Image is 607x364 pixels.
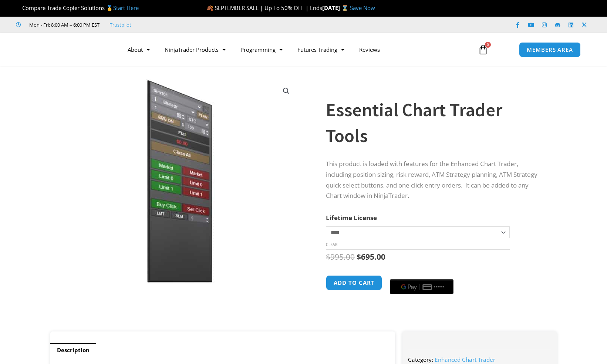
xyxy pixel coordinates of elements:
bdi: 695.00 [357,252,385,262]
a: About [120,41,157,58]
a: 0 [467,39,499,60]
img: 🏆 [16,5,22,11]
img: LogoAI | Affordable Indicators – NinjaTrader [26,36,106,63]
label: Lifetime License [326,213,377,222]
nav: Menu [120,41,469,58]
strong: [DATE] ⌛ [322,4,350,11]
iframe: Secure payment input frame [388,274,455,275]
a: Futures Trading [290,41,352,58]
a: NinjaTrader Products [157,41,233,58]
h1: Essential Chart Trader Tools [326,97,542,149]
text: •••••• [434,284,445,290]
a: Reviews [352,41,387,58]
span: 🍂 SEPTEMBER SALE | Up To 50% OFF | Ends [206,4,322,11]
span: $ [326,252,330,262]
a: Start Here [113,4,139,11]
a: Programming [233,41,290,58]
img: Essential Chart Trader Tools [61,79,299,283]
bdi: 995.00 [326,252,355,262]
a: View full-screen image gallery [280,84,293,98]
span: Compare Trade Copier Solutions 🥇 [16,4,139,11]
a: Save Now [350,4,375,11]
a: Description [50,343,96,357]
a: Trustpilot [110,20,131,29]
span: MEMBERS AREA [527,47,573,53]
a: Enhanced Chart Trader [435,356,495,363]
span: $ [357,252,361,262]
p: This product is loaded with features for the Enhanced Chart Trader, including position sizing, ri... [326,159,542,202]
span: 0 [485,42,491,48]
a: MEMBERS AREA [519,42,581,57]
button: Add to cart [326,275,382,290]
button: Buy with GPay [390,279,453,294]
span: Category: [408,356,433,363]
a: Clear options [326,242,337,247]
span: Mon - Fri: 8:00 AM – 6:00 PM EST [27,20,100,29]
